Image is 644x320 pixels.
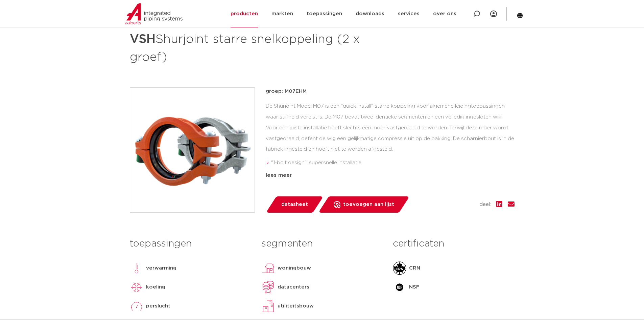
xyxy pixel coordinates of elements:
img: CRN [393,261,406,275]
p: utiliteitsbouw [278,302,314,310]
li: "1-bolt design": supersnelle installatie [271,157,515,168]
p: CRN [409,264,420,272]
img: utiliteitsbouw [261,299,275,313]
p: NSF [409,283,420,291]
div: De Shurjoint Model M07 is een "quick install" starre koppeling voor algemene leidingtoepassingen ... [266,101,515,169]
h3: certificaten [393,237,514,251]
div: lees meer [266,171,515,179]
a: datasheet [266,196,323,213]
strong: VSH [130,33,156,45]
p: verwarming [146,264,176,272]
span: deel: [479,200,491,209]
h3: toepassingen [130,237,251,251]
span: datasheet [281,199,308,210]
img: verwarming [130,261,143,275]
img: Product Image for VSH Shurjoint starre snelkoppeling (2 x groef) [130,88,255,212]
p: koeling [146,283,165,291]
img: perslucht [130,299,143,313]
p: perslucht [146,302,170,310]
img: woningbouw [261,261,275,275]
img: NSF [393,280,406,294]
li: gepatenteerd wigontwerp [271,168,515,179]
span: toevoegen aan lijst [343,199,394,210]
p: groep: M07EHM [266,87,515,95]
p: woningbouw [278,264,311,272]
h1: Shurjoint starre snelkoppeling (2 x groef) [130,29,384,66]
img: koeling [130,280,143,294]
p: datacenters [278,283,309,291]
img: datacenters [261,280,275,294]
h3: segmenten [261,237,383,251]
